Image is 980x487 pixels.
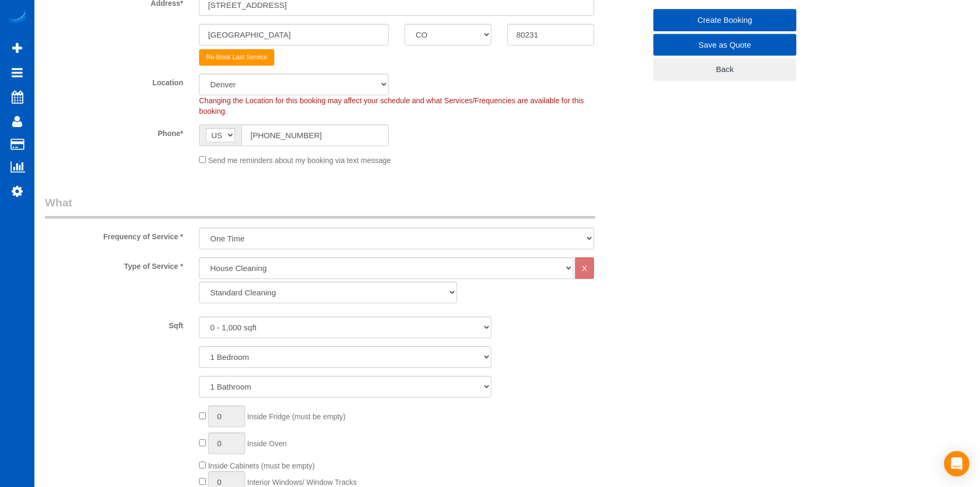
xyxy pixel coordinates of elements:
[199,96,584,115] span: Changing the Location for this booking may affect your schedule and what Services/Frequencies are...
[45,195,595,219] legend: What
[653,34,796,56] a: Save as Quote
[241,124,389,146] input: Phone*
[247,412,346,421] span: Inside Fridge (must be empty)
[37,317,191,331] label: Sqft
[199,24,389,46] input: City*
[37,74,191,88] label: Location
[208,462,315,470] span: Inside Cabinets (must be empty)
[6,11,28,25] img: Automaid Logo
[653,58,796,80] a: Back
[37,228,191,242] label: Frequency of Service *
[247,439,287,448] span: Inside Oven
[37,124,191,139] label: Phone*
[208,156,391,165] span: Send me reminders about my booking via text message
[37,257,191,272] label: Type of Service *
[944,451,969,476] div: Open Intercom Messenger
[199,49,274,66] button: Re-Book Last Service
[507,24,594,46] input: Zip Code*
[653,9,796,31] a: Create Booking
[247,478,357,486] span: Interior Windows/ Window Tracks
